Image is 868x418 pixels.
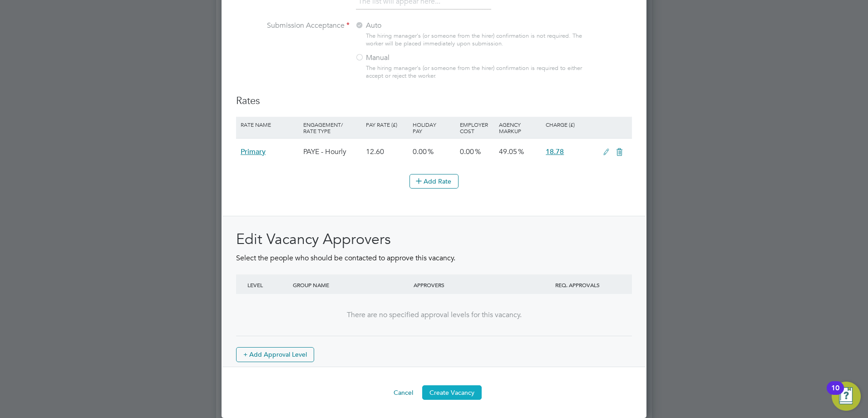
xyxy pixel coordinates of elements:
span: Primary [241,147,266,156]
button: Add Rate [409,174,459,189]
span: Select the people who should be contacted to approve this vacancy. [236,254,455,263]
div: Engagement/ Rate Type [301,117,364,139]
span: 49.05 [499,147,517,156]
div: PAYE - Hourly [301,139,364,165]
button: Create Vacancy [422,385,482,400]
div: 10 [831,388,839,400]
div: Employer Cost [458,117,497,139]
span: 18.78 [546,147,564,156]
h2: Edit Vacancy Approvers [236,230,632,249]
label: Submission Acceptance [236,21,350,30]
div: Agency Markup [497,117,543,139]
button: + Add Approval Level [236,347,314,362]
div: Rate Name [238,117,301,132]
div: Pay Rate (£) [364,117,410,132]
button: Cancel [386,385,420,400]
div: The hiring manager's (or someone from the hirer) confirmation is required to either accept or rej... [366,65,587,80]
label: Manual [355,53,469,63]
div: Charge (£) [543,117,598,132]
h3: Rates [236,95,632,108]
button: Open Resource Center, 10 new notifications [832,382,861,411]
span: 0.00 [413,147,427,156]
div: APPROVERS [411,274,532,295]
div: REQ. APPROVALS [532,274,623,295]
label: Auto [355,21,469,30]
div: There are no specified approval levels for this vacancy. [245,310,623,320]
div: The hiring manager's (or someone from the hirer) confirmation is not required. The worker will be... [366,32,587,48]
div: LEVEL [245,274,291,295]
span: 0.00 [460,147,474,156]
div: 12.60 [364,139,410,165]
div: GROUP NAME [291,274,411,295]
div: Holiday Pay [410,117,457,139]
